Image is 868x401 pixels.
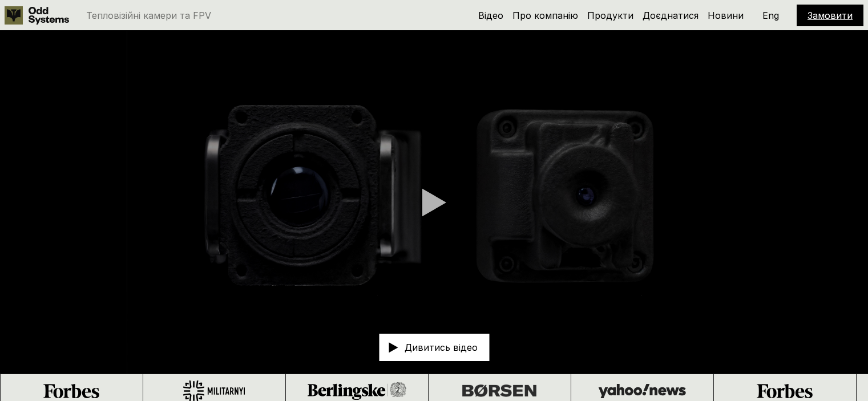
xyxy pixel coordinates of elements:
[808,10,853,21] a: Замовити
[708,10,744,21] a: Новини
[478,10,503,21] a: Відео
[512,10,578,21] a: Про компанію
[405,343,478,352] p: Дивитись відео
[86,11,211,20] p: Тепловізійні камери та FPV
[587,10,633,21] a: Продукти
[643,10,699,21] a: Доєднатися
[762,11,779,20] p: Eng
